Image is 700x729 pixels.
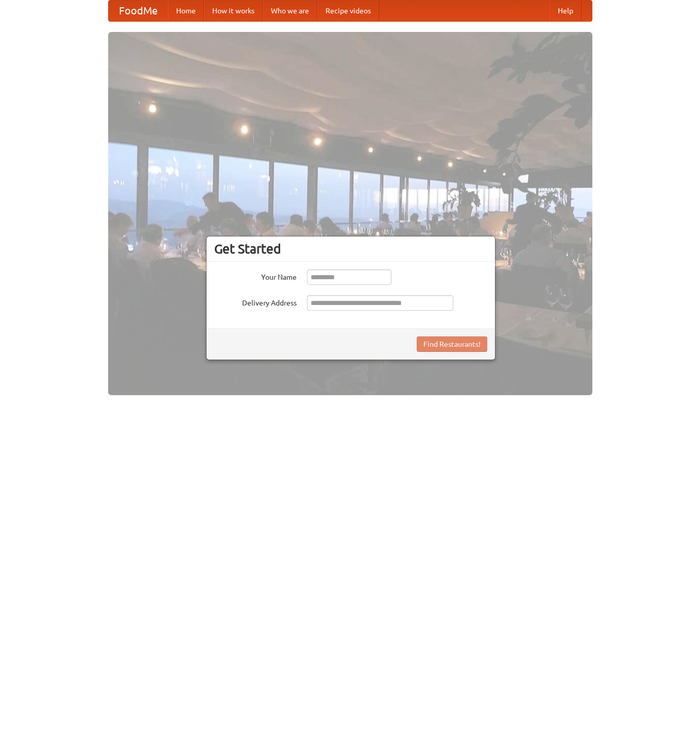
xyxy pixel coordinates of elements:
[263,1,317,21] a: Who we are
[417,336,487,352] button: Find Restaurants!
[550,1,582,21] a: Help
[214,295,297,308] label: Delivery Address
[109,1,168,21] a: FoodMe
[214,269,297,282] label: Your Name
[168,1,204,21] a: Home
[214,241,487,257] h3: Get Started
[317,1,379,21] a: Recipe videos
[204,1,263,21] a: How it works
